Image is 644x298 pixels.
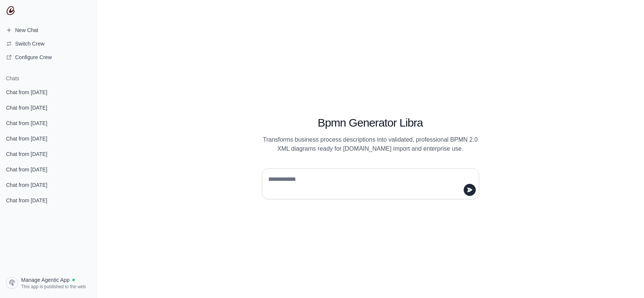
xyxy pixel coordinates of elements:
span: Configure Crew [15,53,52,61]
a: Chat from [DATE] [3,193,93,207]
a: Chat from [DATE] [3,131,93,145]
a: New Chat [3,24,93,36]
span: Chat from [DATE] [6,119,47,127]
h1: Bpmn Generator Libra [262,116,479,130]
span: Chat from [DATE] [6,135,47,142]
span: Chat from [DATE] [6,104,47,112]
a: Chat from [DATE] [3,101,93,115]
a: Chat from [DATE] [3,162,93,176]
a: Chat from [DATE] [3,178,93,192]
span: Chat from [DATE] [6,166,47,173]
button: Switch Crew [3,38,93,50]
span: Switch Crew [15,40,45,47]
span: Manage Agentic App [21,276,69,284]
a: Manage Agentic App This app is published to the web [3,274,93,292]
a: Chat from [DATE] [3,116,93,130]
span: Chat from [DATE] [6,89,47,96]
span: Chat from [DATE] [6,150,47,158]
p: Transforms business process descriptions into validated, professional BPMN 2.0 XML diagrams ready... [262,135,479,153]
span: New Chat [15,26,38,34]
a: Chat from [DATE] [3,85,93,99]
a: Configure Crew [3,51,93,63]
img: CrewAI Logo [6,6,15,15]
span: Chat from [DATE] [6,181,47,189]
a: Chat from [DATE] [3,147,93,161]
span: This app is published to the web [21,284,86,290]
span: Chat from [DATE] [6,197,47,204]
